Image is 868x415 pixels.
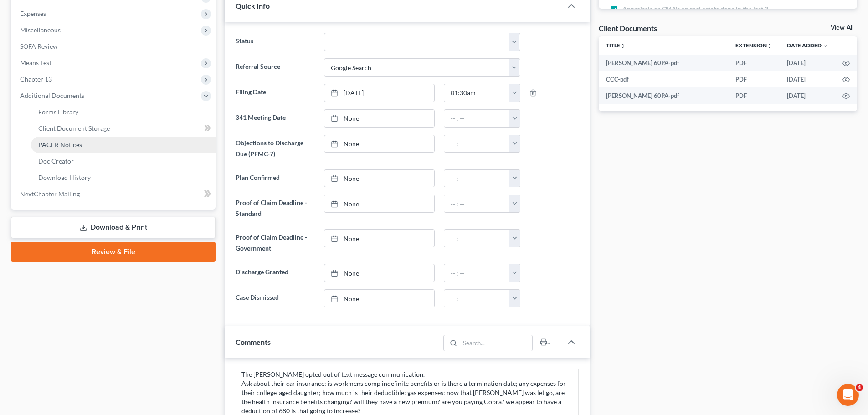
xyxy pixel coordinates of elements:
td: PDF [728,71,780,87]
input: -- : -- [444,84,510,102]
label: Proof of Claim Deadline - Standard [231,195,319,222]
input: -- : -- [444,230,510,247]
a: Date Added expand_more [787,42,828,49]
span: Appraisals or CMA's on real estate done in the last 3 years OR required by attorney [622,5,785,23]
span: Means Test [20,59,51,67]
td: PDF [728,87,780,104]
input: -- : -- [444,110,510,127]
span: Forms Library [38,108,78,116]
iframe: Intercom live chat [837,384,859,406]
label: Status [231,33,319,51]
i: unfold_more [767,43,772,49]
span: Comments [236,338,271,346]
label: Objections to Discharge Due (PFMC-7) [231,135,319,162]
a: Download & Print [11,217,216,238]
input: -- : -- [444,264,510,282]
td: [DATE] [780,55,835,71]
td: [DATE] [780,71,835,87]
td: PDF [728,55,780,71]
input: -- : -- [444,170,510,187]
span: Doc Creator [38,157,74,165]
div: Client Documents [599,23,657,33]
a: PACER Notices [31,137,216,153]
label: 341 Meeting Date [231,109,319,128]
a: None [324,264,434,282]
td: [PERSON_NAME] 60PA-pdf [599,87,728,104]
a: Forms Library [31,104,216,120]
a: [DATE] [324,84,434,102]
a: Review & File [11,242,216,262]
a: None [324,110,434,127]
span: NextChapter Mailing [20,190,80,198]
a: Titleunfold_more [606,42,626,49]
label: Discharge Granted [231,264,319,282]
a: None [324,195,434,212]
a: None [324,170,434,187]
input: -- : -- [444,290,510,307]
i: unfold_more [620,43,626,49]
a: NextChapter Mailing [13,186,216,202]
span: 4 [856,384,863,391]
a: None [324,230,434,247]
span: Chapter 13 [20,75,52,83]
a: Client Document Storage [31,120,216,137]
td: [PERSON_NAME] 60PA-pdf [599,55,728,71]
a: Doc Creator [31,153,216,169]
label: Filing Date [231,84,319,102]
span: Quick Info [236,1,270,10]
a: None [324,135,434,153]
td: [DATE] [780,87,835,104]
input: Search... [460,335,533,351]
span: SOFA Review [20,42,58,50]
a: Extensionunfold_more [735,42,772,49]
a: View All [831,25,853,31]
label: Proof of Claim Deadline - Government [231,229,319,256]
span: PACER Notices [38,141,82,149]
span: Download History [38,174,91,181]
label: Case Dismissed [231,289,319,307]
span: Expenses [20,10,46,17]
a: SOFA Review [13,38,216,55]
td: CCC-pdf [599,71,728,87]
span: Miscellaneous [20,26,61,34]
a: Download History [31,169,216,186]
span: Additional Documents [20,92,84,99]
i: expand_more [822,43,828,49]
span: Client Document Storage [38,124,110,132]
label: Referral Source [231,58,319,77]
label: Plan Confirmed [231,169,319,188]
input: -- : -- [444,135,510,153]
a: None [324,290,434,307]
input: -- : -- [444,195,510,212]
